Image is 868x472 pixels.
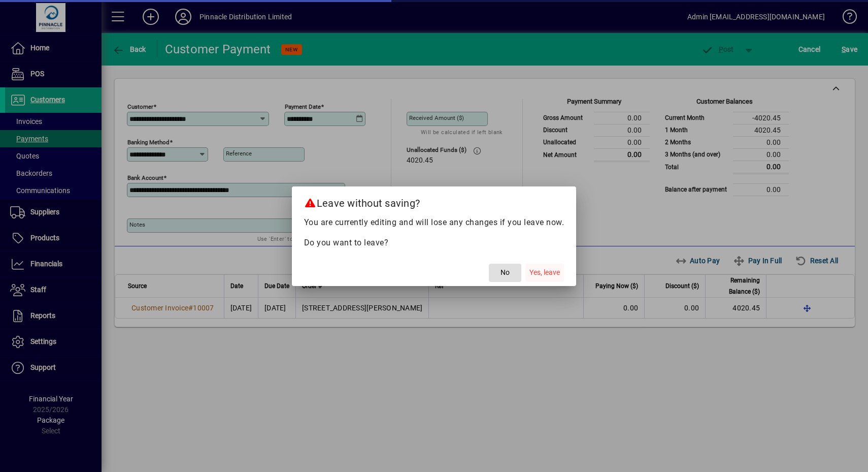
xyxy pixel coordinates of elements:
[529,267,560,278] span: Yes, leave
[304,237,564,249] p: Do you want to leave?
[525,264,564,282] button: Yes, leave
[489,264,521,282] button: No
[292,186,577,216] h2: Leave without saving?
[304,216,564,229] p: You are currently editing and will lose any changes if you leave now.
[500,267,510,278] span: No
